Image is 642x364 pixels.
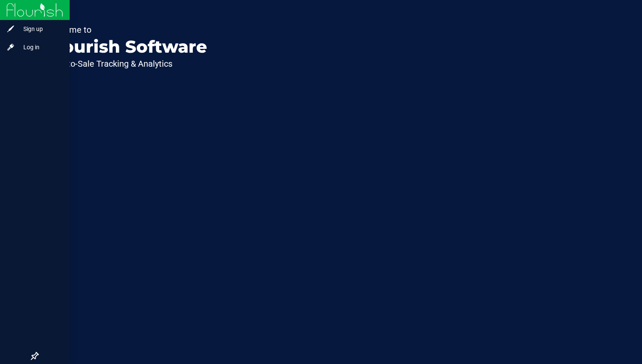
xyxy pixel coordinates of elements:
[6,25,15,33] inline-svg: Sign up
[6,43,15,51] inline-svg: Log in
[46,38,207,55] p: Flourish Software
[15,42,66,52] span: Log in
[15,24,66,34] span: Sign up
[46,25,207,34] p: Welcome to
[46,59,207,68] p: Seed-to-Sale Tracking & Analytics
